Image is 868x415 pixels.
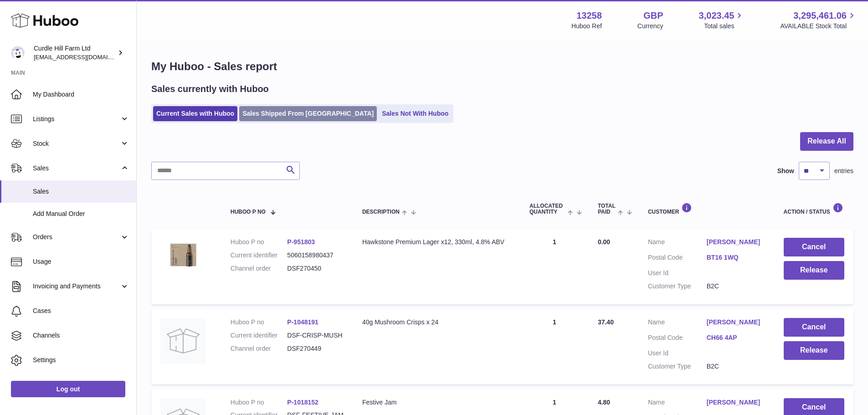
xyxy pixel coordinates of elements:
span: Settings [33,356,129,364]
span: Huboo P no [231,209,266,215]
span: 37.40 [598,318,614,326]
a: Sales Not With Huboo [379,106,452,121]
dd: DSF270449 [287,344,344,353]
button: Cancel [784,238,844,256]
div: Customer [648,203,765,215]
dt: Customer Type [648,362,707,371]
span: Sales [33,187,129,196]
span: AVAILABLE Stock Total [780,22,857,31]
a: P-951803 [287,238,315,246]
span: 0.00 [598,238,610,246]
dt: Channel order [231,344,288,353]
a: Sales Shipped From [GEOGRAPHIC_DATA] [239,106,377,121]
dd: 5060158980437 [287,251,344,260]
button: Release [784,341,844,360]
button: Release All [800,132,853,151]
a: Log out [11,381,125,397]
dd: DSF270450 [287,264,344,273]
dt: Huboo P no [231,238,288,246]
dt: Postal Code [648,333,707,344]
a: 3,023.45 Total sales [699,10,745,31]
td: 1 [520,309,589,384]
span: [EMAIL_ADDRESS][DOMAIN_NAME] [34,53,134,61]
dt: Name [648,318,707,329]
a: P-1048191 [287,318,318,326]
span: entries [834,167,853,175]
div: Festive Jam [362,398,511,407]
div: Action / Status [784,203,844,215]
dt: Postal Code [648,253,707,264]
span: Usage [33,257,129,266]
label: Show [777,167,794,175]
dt: Huboo P no [231,398,288,407]
span: Listings [33,115,120,123]
span: My Dashboard [33,90,129,99]
span: Channels [33,331,129,340]
span: Total paid [598,203,616,215]
dd: B2C [707,362,765,371]
img: no-photo.jpg [160,318,206,364]
dt: Current identifier [231,331,288,340]
a: CH66 4AP [707,333,765,342]
span: ALLOCATED Quantity [529,203,565,215]
img: internalAdmin-13258@internal.huboo.com [11,46,25,60]
dt: Name [648,398,707,409]
a: [PERSON_NAME] [707,238,765,246]
dt: User Id [648,349,707,358]
button: Cancel [784,318,844,337]
div: 40g Mushroom Crisps x 24 [362,318,511,327]
div: Hawkstone Premium Lager x12, 330ml, 4.8% ABV [362,238,511,246]
span: 3,023.45 [699,10,734,22]
img: 132581708521438.jpg [160,238,206,272]
span: 4.80 [598,399,610,406]
dt: Customer Type [648,282,707,291]
dt: Current identifier [231,251,288,260]
h1: My Huboo - Sales report [151,59,853,74]
span: Add Manual Order [33,210,129,218]
div: Curdle Hill Farm Ltd [34,44,116,61]
a: Current Sales with Huboo [153,106,237,121]
div: Currency [637,22,663,31]
a: [PERSON_NAME] [707,318,765,327]
span: Total sales [704,22,745,31]
span: 3,295,461.06 [793,10,847,22]
a: BT16 1WQ [707,253,765,262]
dt: Name [648,238,707,249]
a: P-1018152 [287,399,318,406]
div: Huboo Ref [571,22,602,31]
a: [PERSON_NAME] [707,398,765,407]
dd: B2C [707,282,765,291]
strong: 13258 [576,10,602,22]
span: Orders [33,233,120,241]
span: Invoicing and Payments [33,282,120,291]
h2: Sales currently with Huboo [151,83,269,95]
a: 3,295,461.06 AVAILABLE Stock Total [780,10,857,31]
span: Cases [33,307,129,315]
dt: Channel order [231,264,288,273]
dd: DSF-CRISP-MUSH [287,331,344,340]
span: Stock [33,139,120,148]
span: Sales [33,164,120,173]
dt: User Id [648,269,707,277]
span: Description [362,209,400,215]
td: 1 [520,229,589,304]
dt: Huboo P no [231,318,288,327]
strong: GBP [643,10,663,22]
button: Release [784,261,844,280]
